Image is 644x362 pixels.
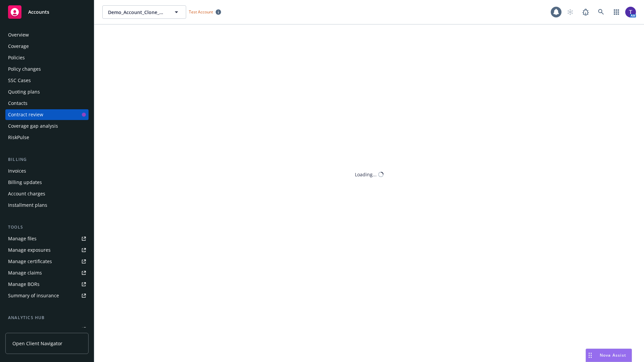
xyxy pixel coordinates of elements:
div: Analytics hub [5,314,89,321]
span: Test Account [189,9,213,15]
a: Invoices [5,166,89,176]
a: Policies [5,52,89,63]
a: Start snowing [563,5,577,19]
a: SSC Cases [5,75,89,86]
div: Coverage [8,41,29,52]
div: Billing [5,156,89,163]
div: Manage BORs [8,279,40,290]
a: Contract review [5,109,89,120]
div: Coverage gap analysis [8,121,58,131]
div: Policy changes [8,64,41,74]
div: Manage claims [8,267,42,278]
a: Switch app [610,5,623,19]
a: Manage BORs [5,279,89,290]
a: Coverage gap analysis [5,121,89,131]
a: Overview [5,29,89,40]
div: Contacts [8,98,28,109]
span: Accounts [28,9,49,15]
a: Summary of insurance [5,290,89,301]
a: Manage exposures [5,245,89,255]
a: Billing updates [5,177,89,188]
div: Installment plans [8,200,47,210]
div: Manage certificates [8,256,52,267]
div: Tools [5,224,89,231]
div: Loading... [355,171,377,178]
button: Nova Assist [586,349,632,362]
div: Billing updates [8,177,42,188]
a: Quoting plans [5,86,89,97]
div: Account charges [8,188,45,199]
div: Manage files [8,233,37,244]
div: Manage exposures [8,245,51,255]
a: Policy changes [5,64,89,74]
a: Loss summary generator [5,324,89,335]
div: Contract review [8,109,43,120]
div: RiskPulse [8,132,29,143]
div: Overview [8,29,29,40]
a: Manage claims [5,267,89,278]
span: Demo_Account_Clone_QA_CR_Tests_Prospect [108,9,166,16]
span: Test Account [186,8,224,15]
div: SSC Cases [8,75,31,86]
a: Manage certificates [5,256,89,267]
div: Quoting plans [8,86,40,97]
a: Contacts [5,98,89,109]
div: Invoices [8,166,26,176]
div: Summary of insurance [8,290,59,301]
span: Open Client Navigator [12,340,62,347]
div: Loss summary generator [8,324,64,335]
a: Report a Bug [579,5,592,19]
img: photo [625,7,636,17]
div: Policies [8,52,25,63]
a: Account charges [5,188,89,199]
div: Drag to move [586,349,594,362]
a: RiskPulse [5,132,89,143]
a: Coverage [5,41,89,52]
a: Installment plans [5,200,89,210]
a: Search [594,5,608,19]
a: Manage files [5,233,89,244]
button: Demo_Account_Clone_QA_CR_Tests_Prospect [102,5,186,19]
a: Accounts [5,3,89,21]
span: Nova Assist [600,352,626,358]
